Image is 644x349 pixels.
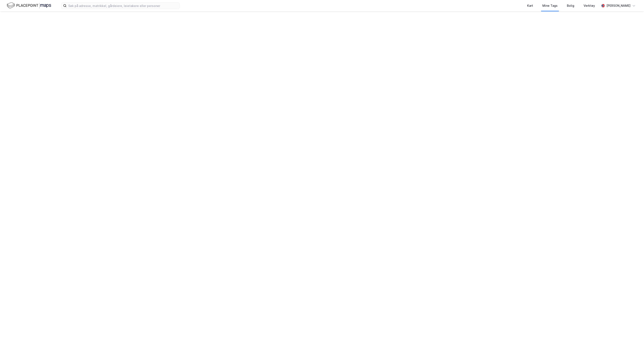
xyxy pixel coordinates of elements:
div: Kart [527,3,533,8]
div: Verktøy [584,3,595,8]
input: Søk på adresse, matrikkel, gårdeiere, leietakere eller personer [67,3,179,9]
div: [PERSON_NAME] [606,3,630,8]
img: logo.f888ab2527a4732fd821a326f86c7f29.svg [7,2,51,9]
iframe: Chat Widget [623,329,644,349]
div: Mine Tags [542,3,558,8]
div: Bolig [567,3,574,8]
